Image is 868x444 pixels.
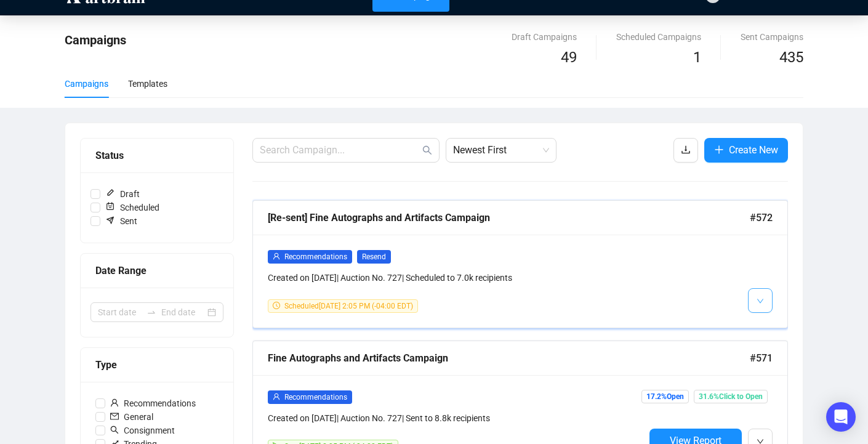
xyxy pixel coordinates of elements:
[693,49,701,66] span: 1
[284,302,413,310] span: Scheduled [DATE] 2:05 PM (-04:00 EDT)
[65,77,108,91] div: Campaigns
[65,33,126,47] span: Campaigns
[260,143,420,158] input: Search Campaign...
[95,148,219,163] div: Status
[714,145,724,155] span: plus
[704,138,788,163] button: Create New
[284,252,347,261] span: Recommendations
[268,210,750,225] div: [Re-sent] Fine Autographs and Artifacts Campaign
[147,307,156,317] span: swap-right
[273,302,280,309] span: clock-circle
[105,410,158,424] span: General
[100,214,142,228] span: Sent
[110,412,119,421] span: mail
[95,263,219,278] div: Date Range
[128,77,167,91] div: Templates
[681,145,691,155] span: download
[453,139,549,162] span: Newest First
[561,49,577,66] span: 49
[750,210,773,225] span: #572
[268,271,645,285] div: Created on [DATE] | Auction No. 727 | Scheduled to 7.0k recipients
[268,411,645,425] div: Created on [DATE] | Auction No. 727 | Sent to 8.8k recipients
[100,187,145,201] span: Draft
[512,30,577,44] div: Draft Campaigns
[95,357,219,373] div: Type
[110,398,119,407] span: user
[273,393,280,400] span: user
[357,250,391,264] span: Resend
[268,350,750,366] div: Fine Autographs and Artifacts Campaign
[100,201,164,214] span: Scheduled
[729,142,778,158] span: Create New
[779,49,803,66] span: 435
[161,305,205,319] input: End date
[641,390,689,403] span: 17.2% Open
[105,424,180,437] span: Consignment
[616,30,701,44] div: Scheduled Campaigns
[252,200,788,328] a: [Re-sent] Fine Autographs and Artifacts Campaign#572userRecommendationsResendCreated on [DATE]| A...
[694,390,768,403] span: 31.6% Click to Open
[741,30,803,44] div: Sent Campaigns
[273,252,280,260] span: user
[110,426,119,434] span: search
[98,305,142,319] input: Start date
[105,397,201,410] span: Recommendations
[757,297,764,305] span: down
[422,145,432,155] span: search
[826,402,856,432] div: Open Intercom Messenger
[147,307,156,317] span: to
[284,393,347,402] span: Recommendations
[750,350,773,366] span: #571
